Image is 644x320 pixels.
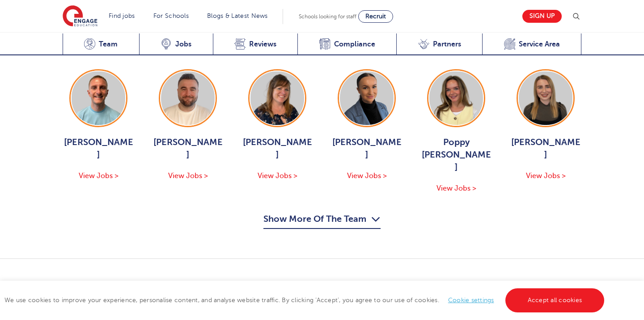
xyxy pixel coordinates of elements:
span: Schools looking for staff [299,13,356,20]
span: View Jobs > [347,172,387,180]
a: Compliance [297,33,396,55]
span: Reviews [249,40,276,49]
a: Accept all cookies [505,288,605,312]
span: View Jobs > [168,172,208,180]
img: George Dignam [72,71,125,125]
img: Holly Johnson [340,71,394,125]
img: Joanne Wright [250,71,304,125]
span: We use cookies to improve your experience, personalise content, and analyse website traffic. By c... [4,297,606,303]
img: Engage Education [63,5,97,28]
img: Layla McCosker [519,71,572,125]
a: [PERSON_NAME] View Jobs > [241,69,313,182]
a: Recruit [358,10,393,23]
img: Poppy Burnside [429,71,483,125]
a: [PERSON_NAME] View Jobs > [510,69,581,182]
a: Sign up [522,10,562,23]
span: [PERSON_NAME] [331,136,402,161]
a: Blogs & Latest News [207,12,268,19]
span: Team [99,40,118,49]
span: View Jobs > [79,172,119,180]
button: Show More Of The Team [263,212,381,229]
span: View Jobs > [258,172,297,180]
a: Jobs [139,33,213,55]
span: [PERSON_NAME] [63,136,134,161]
span: Partners [433,40,461,49]
span: Service Area [519,40,560,49]
a: Service Area [482,33,581,55]
a: [PERSON_NAME] View Jobs > [331,69,402,182]
span: [PERSON_NAME] [510,136,581,161]
a: Cookie settings [448,297,494,303]
span: View Jobs > [526,172,566,180]
span: Jobs [175,40,191,49]
span: [PERSON_NAME] [241,136,313,161]
a: Poppy [PERSON_NAME] View Jobs > [420,69,492,194]
a: Reviews [213,33,298,55]
a: [PERSON_NAME] View Jobs > [63,69,134,182]
a: Find jobs [109,12,135,19]
span: View Jobs > [436,184,476,192]
a: For Schools [153,12,189,19]
span: Compliance [334,40,375,49]
span: Poppy [PERSON_NAME] [420,136,492,174]
span: Recruit [365,13,386,20]
a: Team [63,33,139,55]
img: Chris Rushton [161,71,215,125]
a: Partners [396,33,482,55]
a: [PERSON_NAME] View Jobs > [152,69,224,182]
span: [PERSON_NAME] [152,136,224,161]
